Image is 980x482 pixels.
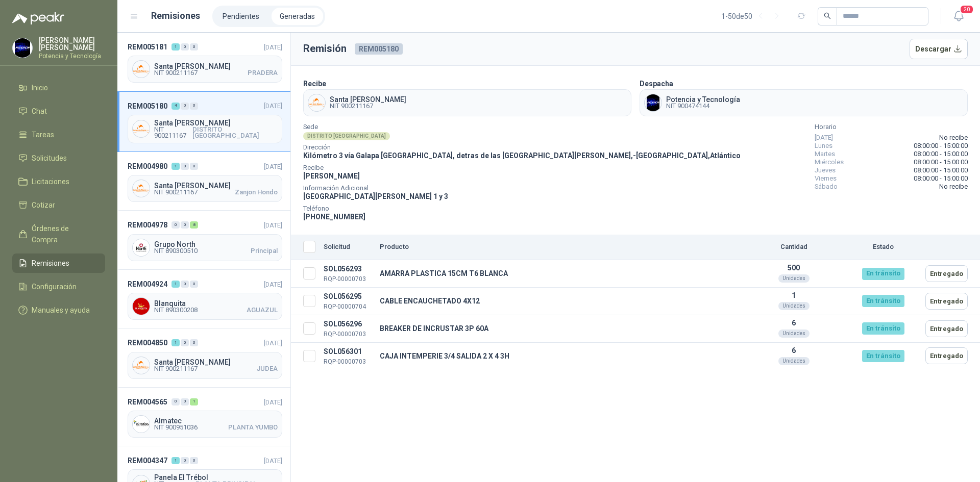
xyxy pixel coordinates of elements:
[171,339,180,346] div: 1
[815,158,844,166] span: Miércoles
[133,239,150,256] img: Company Logo
[128,161,167,172] span: REM004980
[128,100,167,112] span: REM005180
[128,455,167,466] span: REM004347
[925,320,968,337] button: Entregado
[154,417,278,424] span: Almatec
[914,158,968,166] span: 08:00:00 - 15:00:00
[190,281,198,288] div: 0
[264,163,282,170] span: [DATE]
[192,126,278,139] span: DISTRITO [GEOGRAPHIC_DATA]
[171,457,180,464] div: 1
[303,206,741,211] span: Teléfono
[154,366,198,372] span: NIT 900211167
[12,300,105,320] a: Manuales y ayuda
[181,221,189,229] div: 0
[914,174,968,183] span: 08:00:00 - 15:00:00
[133,61,150,78] img: Company Logo
[117,211,290,269] a: REM004978008[DATE] Company LogoGrupo NorthNIT 890300510Principal
[960,5,974,14] span: 20
[303,165,741,170] span: Recibe
[264,339,282,347] span: [DATE]
[39,37,105,51] p: [PERSON_NAME] [PERSON_NAME]
[845,342,921,369] td: En tránsito
[645,94,661,111] img: Company Logo
[264,457,282,465] span: [DATE]
[128,337,167,348] span: REM004850
[330,96,406,103] span: Santa [PERSON_NAME]
[190,103,198,110] div: 0
[324,302,372,312] p: RQP-00000704
[133,416,150,433] img: Company Logo
[251,248,278,254] span: Principal
[264,281,282,288] span: [DATE]
[303,41,347,57] h3: Remisión
[264,102,282,110] span: [DATE]
[190,163,198,170] div: 0
[303,192,448,200] span: [GEOGRAPHIC_DATA][PERSON_NAME] 1 y 3
[32,281,77,292] span: Configuración
[190,221,198,229] div: 8
[154,126,192,139] span: NIT 900211167
[815,134,833,142] span: [DATE]
[324,357,372,367] p: RQP-00000703
[117,33,290,91] a: REM005181100[DATE] Company LogoSanta [PERSON_NAME]NIT 900211167PRADERA
[32,176,69,187] span: Licitaciones
[303,213,365,221] span: [PHONE_NUMBER]
[778,274,810,283] div: Unidades
[117,152,290,211] a: REM004980100[DATE] Company LogoSanta [PERSON_NAME]NIT 900211167Zanjon Hondo
[376,315,743,342] td: BREAKER DE INCRUSTAR 3P 60A
[815,124,968,130] span: Horario
[376,342,743,369] td: CAJA INTEMPERIE 3/4 SALIDA 2 X 4 3H
[303,145,741,150] span: Dirección
[154,307,198,313] span: NIT 890300208
[862,295,904,307] div: En tránsito
[133,180,150,197] img: Company Logo
[190,457,198,464] div: 0
[32,153,67,164] span: Solicitudes
[12,253,105,273] a: Remisiones
[303,80,326,88] b: Recibe
[154,474,278,481] span: Panela El Trébol
[32,199,55,211] span: Cotizar
[324,274,372,284] p: RQP-00000703
[171,103,180,110] div: 4
[815,142,832,150] span: Lunes
[214,8,267,25] li: Pendientes
[291,235,320,260] th: Seleccionar/deseleccionar
[228,424,278,430] span: PLANTA YUMBO
[845,260,921,288] td: En tránsito
[303,172,360,180] span: [PERSON_NAME]
[32,258,69,269] span: Remisiones
[747,319,841,327] p: 6
[32,106,47,117] span: Chat
[32,82,48,93] span: Inicio
[264,43,282,51] span: [DATE]
[12,172,105,191] a: Licitaciones
[376,260,743,288] td: AMARRA PLASTICA 15CM T6 BLANCA
[190,43,198,50] div: 0
[949,7,968,26] button: 20
[32,223,95,245] span: Órdenes de Compra
[925,293,968,310] button: Entregado
[154,119,278,126] span: Santa [PERSON_NAME]
[355,43,403,55] span: REM005180
[235,189,278,195] span: Zanjon Hondo
[743,235,845,260] th: Cantidad
[181,457,189,464] div: 0
[815,166,836,174] span: Jueves
[939,183,968,191] span: No recibe
[815,174,837,183] span: Viernes
[117,328,290,387] a: REM004850100[DATE] Company LogoSanta [PERSON_NAME]NIT 900211167JUDEA
[12,277,105,296] a: Configuración
[925,347,968,364] button: Entregado
[914,166,968,174] span: 08:00:00 - 15:00:00
[171,221,180,229] div: 0
[151,9,200,23] h1: Remisiones
[128,396,167,408] span: REM004565
[181,339,189,346] div: 0
[272,8,323,25] a: Generadas
[154,70,198,76] span: NIT 900211167
[862,268,904,280] div: En tránsito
